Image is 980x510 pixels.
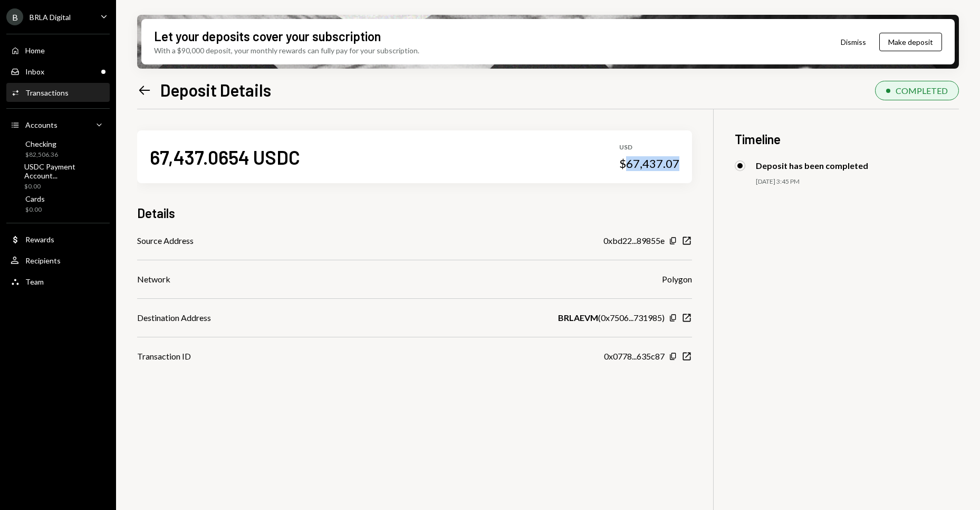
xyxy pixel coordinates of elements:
[6,191,110,216] a: Cards$0.00
[30,13,71,22] div: BRLA Digital
[24,162,105,180] div: USDC Payment Account...
[137,234,194,247] div: Source Address
[25,150,58,159] div: $82,506.36
[558,311,665,324] div: ( 0x7506...731985 )
[735,130,959,148] h3: Timeline
[6,251,110,270] a: Recipients
[160,79,271,100] h1: Deposit Details
[154,27,381,45] div: Let your deposits cover your subscription
[756,177,959,186] div: [DATE] 3:45 PM
[756,160,868,171] div: Deposit has been completed
[6,83,110,102] a: Transactions
[6,8,23,25] div: B
[662,273,692,286] div: Polygon
[25,205,45,214] div: $0.00
[137,204,175,222] h3: Details
[25,88,69,97] div: Transactions
[603,234,665,247] div: 0xbd22...89855e
[137,350,191,363] div: Transaction ID
[25,139,58,148] div: Checking
[6,164,110,189] a: USDC Payment Account...$0.00
[619,156,679,171] div: $67,437.07
[6,41,110,60] a: Home
[137,273,170,286] div: Network
[25,120,57,129] div: Accounts
[25,235,54,244] div: Rewards
[137,311,211,324] div: Destination Address
[6,115,110,134] a: Accounts
[25,194,45,203] div: Cards
[604,350,665,363] div: 0x0778...635c87
[6,62,110,81] a: Inbox
[25,67,44,76] div: Inbox
[6,272,110,291] a: Team
[879,33,942,51] button: Make deposit
[619,143,679,152] div: USD
[25,46,45,55] div: Home
[6,230,110,249] a: Rewards
[25,256,61,265] div: Recipients
[558,311,598,324] b: BRLAEVM
[896,86,948,96] div: COMPLETED
[25,277,44,286] div: Team
[154,45,419,56] div: With a $90,000 deposit, your monthly rewards can fully pay for your subscription.
[828,30,879,54] button: Dismiss
[6,136,110,162] a: Checking$82,506.36
[24,182,105,191] div: $0.00
[150,145,300,169] div: 67,437.0654 USDC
